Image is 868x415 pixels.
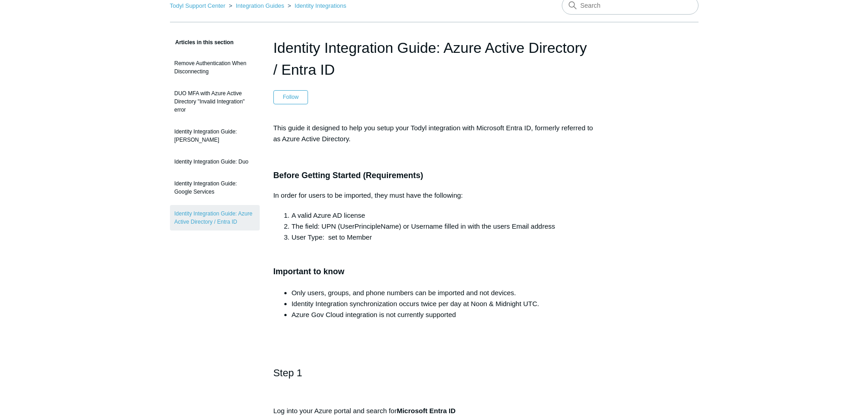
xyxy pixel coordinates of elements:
li: Integration Guides [227,2,286,9]
h3: Before Getting Started (Requirements) [273,169,595,182]
h3: Important to know [273,252,595,278]
a: Identity Integration Guide: Duo [170,153,260,170]
a: Identity Integration Guide: Azure Active Directory / Entra ID [170,205,260,231]
a: Identity Integrations [295,2,346,9]
strong: Microsoft Entra ID [397,407,456,415]
p: In order for users to be imported, they must have the following: [273,190,595,201]
p: This guide it designed to help you setup your Todyl integration with Microsoft Entra ID, formerly... [273,123,595,144]
li: A valid Azure AD license [292,210,595,221]
h2: Step 1 [273,365,595,397]
a: Identity Integration Guide: [PERSON_NAME] [170,123,260,149]
li: Identity Integrations [286,2,346,9]
a: DUO MFA with Azure Active Directory "Invalid Integration" error [170,85,260,118]
a: Integration Guides [236,2,284,9]
a: Identity Integration Guide: Google Services [170,175,260,200]
button: Follow Article [273,90,308,104]
span: Articles in this section [170,39,234,46]
li: Identity Integration synchronization occurs twice per day at Noon & Midnight UTC. [292,298,595,309]
li: User Type: set to Member [292,232,595,243]
li: Only users, groups, and phone numbers can be imported and not devices. [292,287,595,298]
a: Todyl Support Center [170,2,226,9]
a: Remove Authentication When Disconnecting [170,55,260,80]
li: Azure Gov Cloud integration is not currently supported [292,309,595,320]
li: The field: UPN (UserPrincipleName) or Username filled in with the users Email address [292,221,595,232]
li: Todyl Support Center [170,2,227,9]
h1: Identity Integration Guide: Azure Active Directory / Entra ID [273,37,595,81]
